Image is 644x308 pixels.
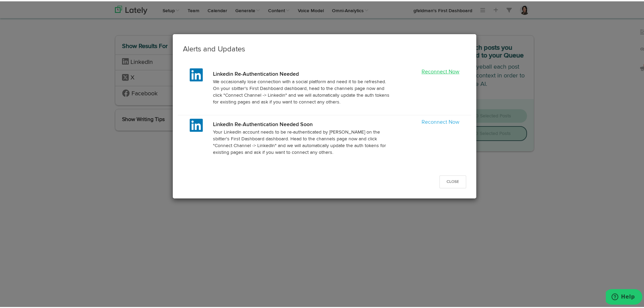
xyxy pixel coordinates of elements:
[422,68,459,73] a: Reconnect Now
[213,127,389,155] p: Your LinkedIn account needs to be re-authenticated by [PERSON_NAME] on the sbitter's First Dashbo...
[422,118,459,124] a: Reconnect Now
[190,67,203,80] img: linkedin.svg
[190,117,203,131] img: linkedin.svg
[606,288,642,305] iframe: Opens a widget where you can find more information
[439,174,466,187] button: Close
[213,121,389,126] h4: LinkedIn Re-Authentication Needed Soon
[213,77,389,104] p: We occasionally lose connection with a social platform and need it to be refreshed. On your sbitt...
[183,43,466,53] h3: Alerts and Updates
[213,70,389,76] h4: Linkedin Re-Authentication Needed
